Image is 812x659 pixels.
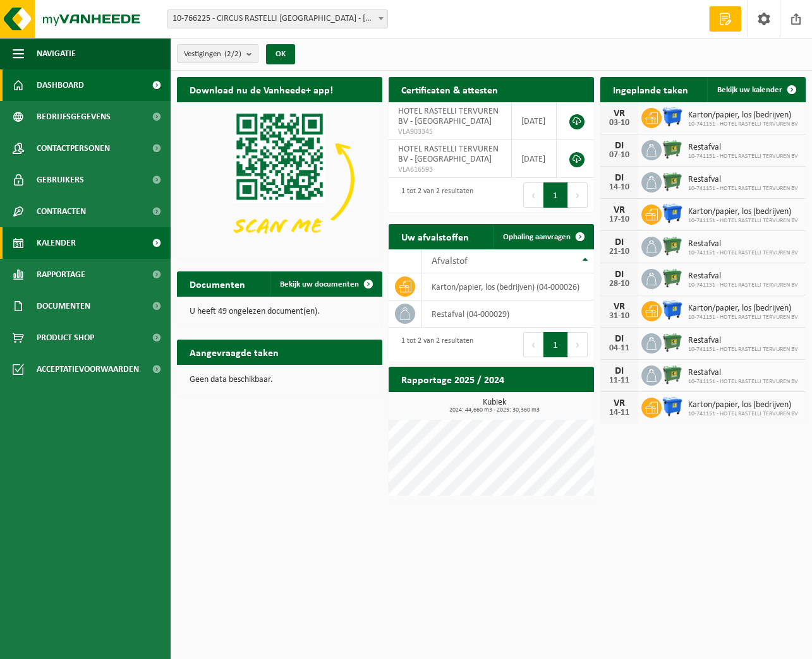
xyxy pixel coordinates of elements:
[607,173,632,183] div: DI
[688,175,798,185] span: Restafval
[177,44,258,63] button: Vestigingen(2/2)
[543,332,568,357] button: 1
[37,164,84,196] span: Gebruikers
[688,336,798,346] span: Restafval
[688,143,798,153] span: Restafval
[266,44,295,64] button: OK
[607,109,632,119] div: VR
[607,408,632,417] div: 14-11
[662,235,683,256] img: WB-0660-HPE-GN-01
[607,205,632,215] div: VR
[688,121,798,128] span: 10-741151 - HOTEL RASTELLI TERVUREN BV
[707,77,804,102] a: Bekijk uw kalender
[607,312,632,321] div: 31-10
[37,353,139,385] span: Acceptatievoorwaarden
[398,145,499,164] span: HOTEL RASTELLI TERVUREN BV - [GEOGRAPHIC_DATA]
[662,106,683,128] img: WB-1100-HPE-BE-01
[523,182,543,208] button: Previous
[177,340,291,364] h2: Aangevraagde taken
[688,314,798,321] span: 10-741151 - HOTEL RASTELLI TERVUREN BV
[662,396,683,417] img: WB-1100-HPE-BE-01
[37,133,110,164] span: Contactpersonen
[395,331,473,359] div: 1 tot 2 van 2 resultaten
[688,207,798,217] span: Karton/papier, los (bedrijven)
[688,410,798,418] span: 10-741151 - HOTEL RASTELLI TERVUREN BV
[688,304,798,314] span: Karton/papier, los (bedrijven)
[662,299,683,321] img: WB-1100-HPE-BE-01
[688,282,798,289] span: 10-741151 - HOTEL RASTELLI TERVUREN BV
[190,307,370,316] p: U heeft 49 ongelezen document(en).
[500,391,593,417] a: Bekijk rapportage
[607,247,632,256] div: 21-10
[607,344,632,353] div: 04-11
[37,69,84,101] span: Dashboard
[280,280,359,288] span: Bekijk uw documenten
[607,183,632,192] div: 14-10
[523,332,543,357] button: Previous
[688,378,798,386] span: 10-741151 - HOTEL RASTELLI TERVUREN BV
[607,334,632,344] div: DI
[607,270,632,280] div: DI
[607,280,632,288] div: 28-10
[600,77,701,102] h2: Ingeplande taken
[398,127,502,137] span: VLA903345
[662,364,683,385] img: WB-0660-HPE-GN-01
[688,400,798,410] span: Karton/papier, los (bedrijven)
[607,237,632,247] div: DI
[688,217,798,225] span: 10-741151 - HOTEL RASTELLI TERVUREN BV
[607,366,632,376] div: DI
[37,101,111,133] span: Bedrijfsgegevens
[422,300,594,328] td: restafval (04-000029)
[543,182,568,208] button: 1
[568,182,588,208] button: Next
[512,102,557,140] td: [DATE]
[37,38,76,69] span: Navigatie
[662,138,683,160] img: WB-0660-HPE-GN-01
[717,86,782,94] span: Bekijk uw kalender
[398,165,502,175] span: VLA616593
[662,267,683,288] img: WB-0660-HPE-GN-01
[688,239,798,249] span: Restafval
[662,203,683,224] img: WB-1100-HPE-BE-01
[432,256,468,266] span: Afvalstof
[395,181,473,209] div: 1 tot 2 van 2 resultaten
[688,368,798,378] span: Restafval
[688,346,798,353] span: 10-741151 - HOTEL RASTELLI TERVUREN BV
[607,141,632,151] div: DI
[607,215,632,224] div: 17-10
[688,153,798,160] span: 10-741151 - HOTEL RASTELLI TERVUREN BV
[422,273,594,300] td: karton/papier, los (bedrijven) (04-000026)
[395,407,594,413] span: 2024: 44,660 m3 - 2025: 30,360 m3
[607,376,632,385] div: 11-11
[184,45,241,64] span: Vestigingen
[389,367,517,391] h2: Rapportage 2025 / 2024
[167,10,387,28] span: 10-766225 - CIRCUS RASTELLI NV - TERVUREN
[37,227,76,259] span: Kalender
[607,119,632,128] div: 03-10
[688,271,798,282] span: Restafval
[37,196,86,227] span: Contracten
[389,224,482,249] h2: Uw afvalstoffen
[167,9,388,28] span: 10-766225 - CIRCUS RASTELLI NV - TERVUREN
[37,322,94,353] span: Product Shop
[662,170,683,192] img: WB-0660-HPE-GN-01
[568,332,588,357] button: Next
[177,77,346,102] h2: Download nu de Vanheede+ app!
[177,102,382,256] img: Download de VHEPlus App
[512,140,557,178] td: [DATE]
[37,259,85,290] span: Rapportage
[224,50,241,58] count: (2/2)
[398,107,499,126] span: HOTEL RASTELLI TERVUREN BV - [GEOGRAPHIC_DATA]
[190,376,370,384] p: Geen data beschikbaar.
[607,302,632,312] div: VR
[389,77,511,102] h2: Certificaten & attesten
[607,151,632,160] div: 07-10
[395,398,594,413] h3: Kubiek
[688,185,798,193] span: 10-741151 - HOTEL RASTELLI TERVUREN BV
[688,110,798,121] span: Karton/papier, los (bedrijven)
[37,290,90,322] span: Documenten
[688,249,798,257] span: 10-741151 - HOTEL RASTELLI TERVUREN BV
[177,271,258,296] h2: Documenten
[607,398,632,408] div: VR
[493,224,593,249] a: Ophaling aanvragen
